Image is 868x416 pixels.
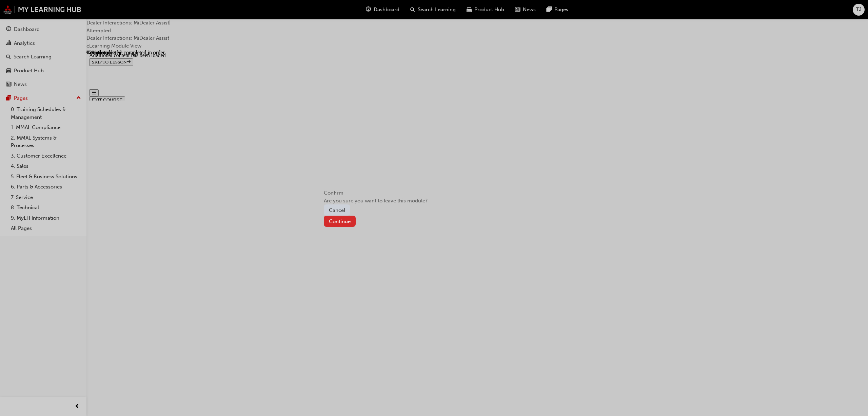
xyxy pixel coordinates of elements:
button: SKIP TO LESSON [3,9,47,16]
span: SKIP TO LESSON [5,10,44,15]
button: Close navigation menu [3,40,12,47]
div: Confirm [324,189,544,227]
span: Confirm [324,190,343,196]
div: Additional content has been loaded [3,3,779,9]
div: Are you sure you want to leave this module? [324,197,544,205]
button: EXIT COURSE [3,47,39,54]
button: Continue [324,216,356,227]
button: Cancel [324,204,350,216]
